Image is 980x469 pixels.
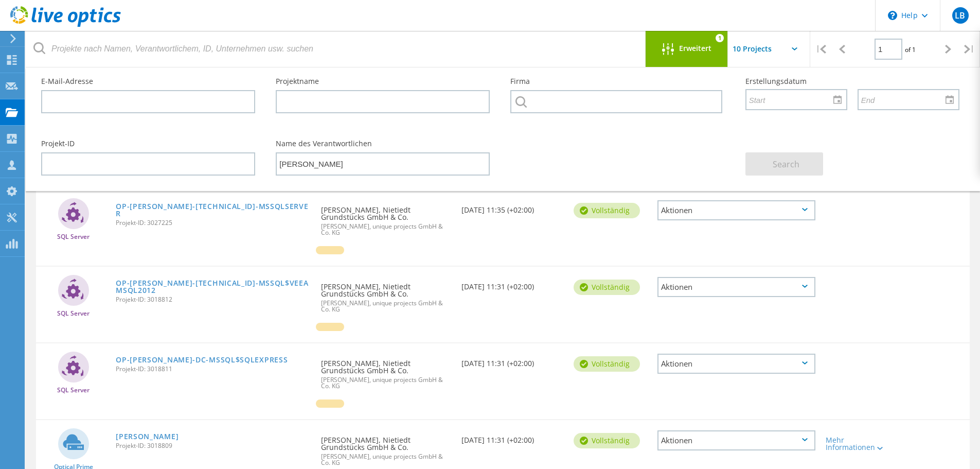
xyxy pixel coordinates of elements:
div: [DATE] 11:31 (+02:00) [456,267,568,301]
div: [PERSON_NAME], Nietiedt Grundstücks GmbH & Co. [316,343,456,399]
a: OP-[PERSON_NAME]-[TECHNICAL_ID]-MSSQL$VEEAMSQL2012 [116,280,311,294]
div: | [810,31,831,67]
label: E-Mail-Adresse [41,78,255,85]
div: [DATE] 11:31 (+02:00) [456,343,568,377]
span: [PERSON_NAME], unique projects GmbH & Co. KG [321,377,451,389]
label: Name des Verantwortlichen [276,140,490,147]
a: OP-[PERSON_NAME]-[TECHNICAL_ID]-MSSQLSERVER [116,203,311,217]
div: [PERSON_NAME], Nietiedt Grundstücks GmbH & Co. [316,190,456,246]
div: Aktionen [657,200,815,220]
div: | [959,31,980,67]
div: vollständig [574,356,640,372]
div: [PERSON_NAME], Nietiedt Grundstücks GmbH & Co. [316,267,456,323]
div: [DATE] 11:35 (+02:00) [456,190,568,224]
span: Projekt-ID: 3018812 [116,297,311,303]
span: [PERSON_NAME], unique projects GmbH & Co. KG [321,223,451,236]
label: Firma [510,78,724,85]
button: Search [745,152,823,176]
div: [DATE] 11:31 (+02:00) [456,420,568,454]
div: Aktionen [657,354,815,374]
span: [PERSON_NAME], unique projects GmbH & Co. KG [321,300,451,312]
a: [PERSON_NAME] [116,433,179,440]
div: vollständig [574,280,640,295]
span: LB [955,11,965,20]
span: [PERSON_NAME], unique projects GmbH & Co. KG [321,454,451,466]
a: OP-[PERSON_NAME]-DC-MSSQL$SQLEXPRESS [116,356,288,363]
span: Projekt-ID: 3018811 [116,366,311,372]
input: Start [746,90,839,109]
label: Erstellungsdatum [745,78,959,85]
span: SQL Server [57,387,90,393]
div: vollständig [574,203,640,218]
input: End [859,90,951,109]
input: Projekte nach Namen, Verantwortlichem, ID, Unternehmen usw. suchen [26,31,646,67]
div: Aktionen [657,430,815,450]
label: Projekt-ID [41,140,255,147]
div: Aktionen [657,277,815,297]
span: SQL Server [57,310,90,317]
a: Live Optics Dashboard [10,22,121,29]
span: Erweitert [679,45,711,52]
svg: \n [888,11,897,20]
span: SQL Server [57,234,90,240]
label: Projektname [276,78,490,85]
div: Mehr Informationen [826,437,890,451]
div: vollständig [574,433,640,448]
span: Search [773,159,799,170]
span: Projekt-ID: 3018809 [116,443,311,449]
span: Projekt-ID: 3027225 [116,220,311,226]
span: of 1 [905,45,916,54]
